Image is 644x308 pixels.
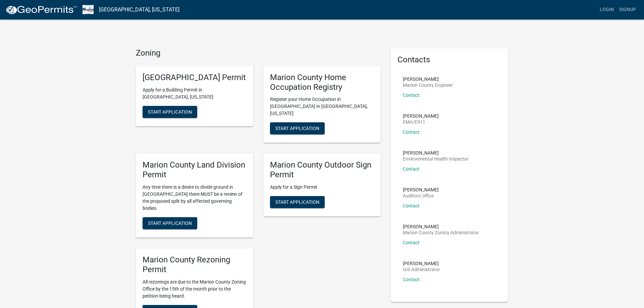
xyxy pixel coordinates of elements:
p: [PERSON_NAME] [403,114,439,118]
p: Apply for a Sign Permit [270,184,374,191]
h4: Zoning [136,48,381,58]
span: Start Application [275,126,319,131]
a: [GEOGRAPHIC_DATA], [US_STATE] [99,4,179,15]
p: [PERSON_NAME] [403,187,439,192]
p: Environmental Health Inspector [403,157,469,161]
p: Auditors' office [403,193,439,198]
a: Login [597,3,616,16]
h5: Marion County Home Occupation Registry [270,73,374,92]
button: Start Application [143,106,197,118]
a: Contact [403,203,420,208]
p: Any time there is a desire to divide ground in [GEOGRAPHIC_DATA] there MUST be a review of the pr... [143,184,247,212]
p: [PERSON_NAME] [403,224,479,229]
a: Contact [403,240,420,245]
p: Apply for a Building Permit in [GEOGRAPHIC_DATA], [US_STATE] [143,86,247,101]
p: Register your Home Occupation in [GEOGRAPHIC_DATA] In [GEOGRAPHIC_DATA], [US_STATE] [270,96,374,117]
p: Marion County Zoning Administrator [403,230,479,235]
h5: Marion County Rezoning Permit [143,255,247,274]
h5: Marion County Outdoor Sign Permit [270,160,374,180]
p: All rezonings are due to the Marion County Zoning Office by the 15th of the month prior to the pe... [143,279,247,300]
p: [PERSON_NAME] [403,150,469,155]
a: Contact [403,129,420,135]
a: Contact [403,277,420,282]
p: [PERSON_NAME] [403,261,440,266]
p: EMA/E911 [403,120,439,124]
a: Contact [403,93,420,98]
h5: Marion County Land Division Permit [143,160,247,180]
button: Start Application [270,122,325,134]
p: [PERSON_NAME] [403,77,453,81]
p: Marion County Engineer [403,83,453,87]
img: Marion County, Iowa [83,5,94,14]
a: Signup [616,3,639,16]
span: Start Application [148,109,192,114]
h5: Contacts [397,55,501,65]
button: Start Application [143,217,197,229]
h5: [GEOGRAPHIC_DATA] Permit [143,73,247,82]
span: Start Application [275,199,319,204]
a: Contact [403,166,420,172]
p: GIS Administrator [403,267,440,272]
button: Start Application [270,196,325,208]
span: Start Application [148,220,192,226]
